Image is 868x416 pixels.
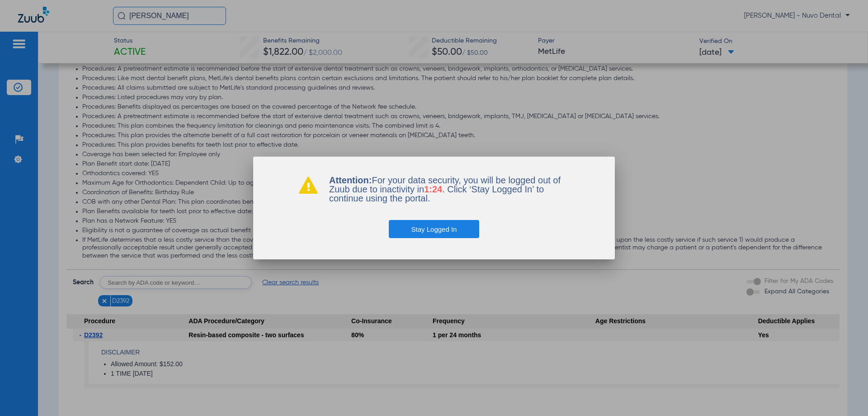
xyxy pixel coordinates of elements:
[329,175,372,185] b: Attention:
[424,184,442,194] span: 1:24
[389,220,480,238] button: Stay Logged In
[823,373,868,416] iframe: Chat Widget
[329,176,570,203] p: For your data security, you will be logged out of Zuub due to inactivity in . Click ‘Stay Logged ...
[298,176,318,194] img: warning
